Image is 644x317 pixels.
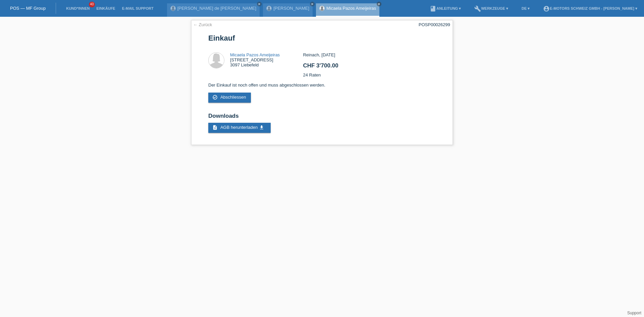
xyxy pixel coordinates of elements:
a: Micaela Pazos Ameijeiras [230,52,280,57]
i: description [212,125,218,130]
div: POSP00026299 [419,22,450,27]
a: description AGB herunterladen get_app [208,123,271,133]
a: close [310,2,315,6]
span: 40 [89,2,95,7]
a: buildWerkzeuge ▾ [471,6,512,10]
h2: CHF 3'700.00 [303,62,435,72]
i: account_circle [543,5,550,12]
a: [PERSON_NAME] [273,6,309,11]
a: ← Zurück [193,22,212,27]
a: Einkäufe [93,6,118,10]
h1: Einkauf [208,34,436,42]
a: account_circleE-Motors Schweiz GmbH - [PERSON_NAME] ▾ [540,6,641,10]
a: Kund*innen [63,6,93,10]
i: book [430,5,436,12]
i: get_app [259,125,264,130]
div: [STREET_ADDRESS] 3097 Liebefeld [230,52,280,67]
a: Micaela Pazos Ameijeiras [326,6,376,11]
a: Support [627,311,641,315]
i: close [311,2,314,6]
h2: Downloads [208,113,436,123]
p: Der Einkauf ist noch offen und muss abgeschlossen werden. [208,83,436,88]
i: close [377,2,381,6]
i: check_circle_outline [212,95,218,100]
a: close [257,2,262,6]
a: check_circle_outline Abschliessen [208,93,251,103]
a: E-Mail Support [119,6,157,10]
i: build [474,5,481,12]
span: Abschliessen [220,95,246,100]
a: [PERSON_NAME] de [PERSON_NAME] [177,6,257,11]
a: bookAnleitung ▾ [426,6,464,10]
span: AGB herunterladen [220,125,258,130]
a: POS — MF Group [10,6,46,11]
a: DE ▾ [518,6,533,10]
i: close [258,2,261,6]
div: Reinach, [DATE] 24 Raten [303,52,435,83]
a: close [377,2,381,6]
